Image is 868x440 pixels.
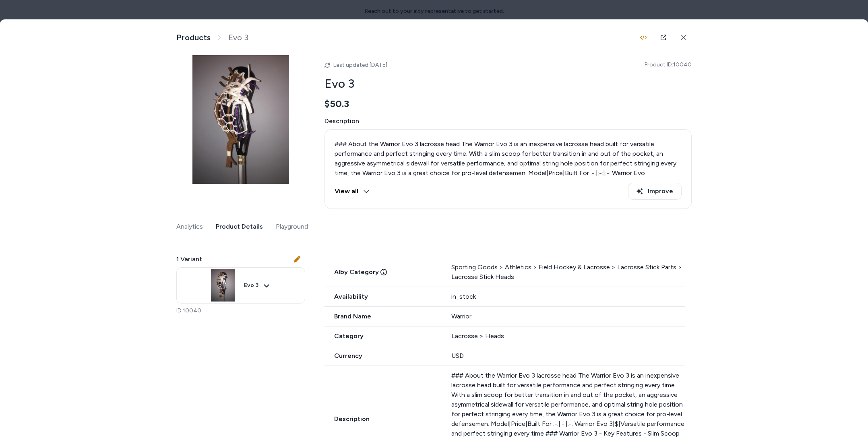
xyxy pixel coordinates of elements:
[451,292,685,302] div: in_stock
[176,219,203,235] button: Analytics
[324,414,442,424] span: Description
[176,254,202,264] span: 1 Variant
[451,351,685,361] div: USD
[628,183,682,200] button: Improve
[228,33,248,43] span: Evo 3
[324,331,442,341] span: Category
[324,116,692,126] span: Description
[451,312,685,321] div: Warrior
[176,307,305,315] p: ID: 10040
[176,33,248,43] nav: breadcrumb
[324,312,442,321] span: Brand Name
[451,331,685,341] div: Lacrosse > Heads
[324,351,442,361] span: Currency
[335,139,682,207] p: ### About the Warrior Evo 3 lacrosse head The Warrior Evo 3 is an inexpensive lacrosse head built...
[333,62,387,68] span: Last updated [DATE]
[176,267,305,304] button: Evo 3
[244,282,258,289] span: Evo 3
[645,61,692,69] span: Product ID: 10040
[176,33,211,43] a: Products
[335,183,370,200] button: View all
[216,219,263,235] button: Product Details
[276,219,308,235] button: Playground
[324,76,692,91] h2: Evo 3
[207,269,239,302] img: 9ee3213945ad0510_original.jpeg
[324,267,442,277] span: Alby Category
[176,55,305,184] img: 9ee3213945ad0510_original.jpeg
[451,262,685,282] div: Sporting Goods > Athletics > Field Hockey & Lacrosse > Lacrosse Stick Parts > Lacrosse Stick Heads
[324,98,349,110] span: $50.3
[324,292,442,302] span: Availability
